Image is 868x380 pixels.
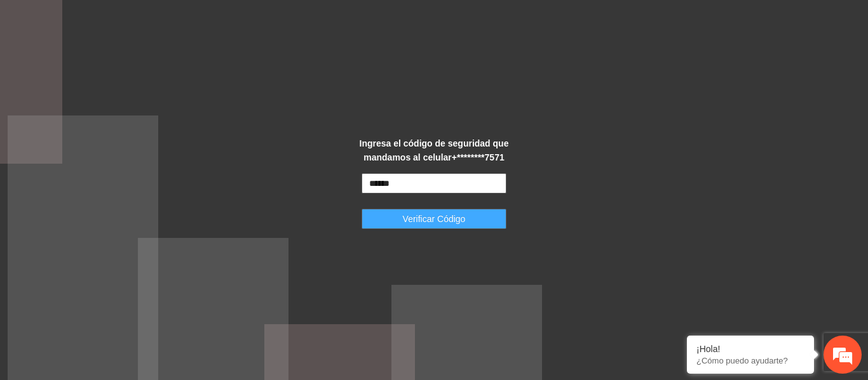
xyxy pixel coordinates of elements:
[362,209,506,229] button: Verificar Código
[696,356,804,365] p: ¿Cómo puedo ayudarte?
[74,121,175,249] span: Estamos en línea.
[696,344,804,354] div: ¡Hola!
[66,65,214,81] div: Chatee con nosotros ahora
[208,6,239,37] div: Minimizar ventana de chat en vivo
[403,212,466,226] span: Verificar Código
[6,249,242,293] textarea: Escriba su mensaje y pulse “Intro”
[360,138,509,162] strong: Ingresa el código de seguridad que mandamos al celular +********7571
